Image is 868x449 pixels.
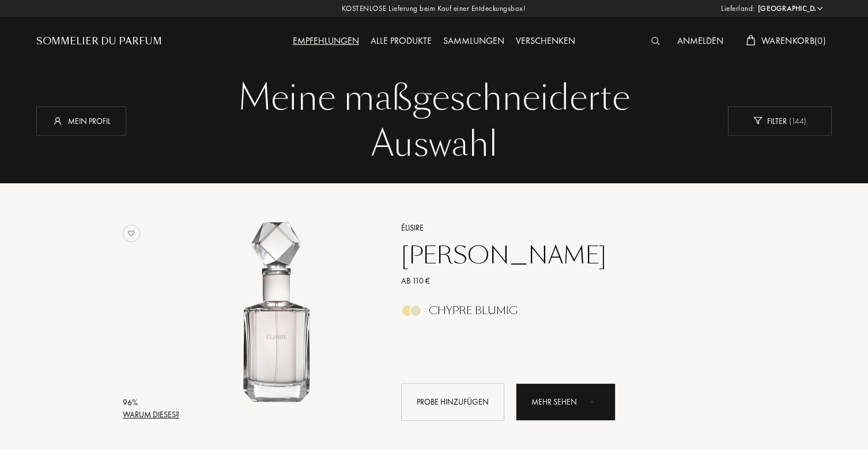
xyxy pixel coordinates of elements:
[123,409,179,421] div: Warum dieses?
[516,383,616,421] div: Mehr sehen
[728,106,832,135] div: Filter
[746,35,756,46] img: cart_white.svg
[182,207,384,434] a: Jasmin Paradis Élisire
[753,117,762,124] img: new_filter_w.svg
[510,34,581,49] div: Verschenken
[393,222,729,234] a: Élisire
[36,35,162,48] a: Sommelier du Parfum
[287,34,365,49] div: Empfehlungen
[516,383,616,421] a: Mehr sehenanimation
[587,390,610,413] div: animation
[45,121,823,167] div: Auswahl
[287,35,365,47] a: Empfehlungen
[365,34,437,49] div: Alle Produkte
[437,34,510,49] div: Sammlungen
[182,220,374,412] img: Jasmin Paradis Élisire
[651,37,660,45] img: search_icn_white.svg
[761,35,826,47] span: Warenkorb ( 0 )
[721,3,755,14] span: Lieferland:
[787,115,806,126] span: ( 144 )
[671,34,729,49] div: Anmelden
[123,397,179,409] div: 96 %
[45,75,823,121] div: Meine maßgeschneiderte
[123,225,140,242] img: no_like_p.png
[52,115,63,126] img: profil_icn_w.svg
[393,242,729,269] a: [PERSON_NAME]
[393,308,729,320] a: Chypre Blumig
[437,35,510,47] a: Sammlungen
[510,35,581,47] a: Verschenken
[401,383,504,421] div: Probe hinzufügen
[429,304,518,317] div: Chypre Blumig
[671,35,729,47] a: Anmelden
[36,106,126,135] div: Mein Profil
[365,35,437,47] a: Alle Produkte
[393,275,729,287] a: Ab 110 €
